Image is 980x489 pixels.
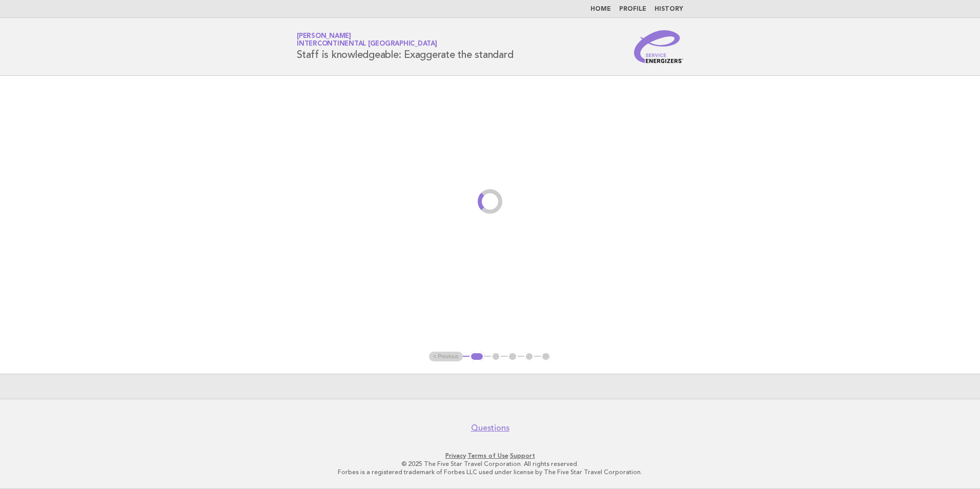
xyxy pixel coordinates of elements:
a: [PERSON_NAME]InterContinental [GEOGRAPHIC_DATA] [297,33,437,47]
a: Privacy [445,452,466,459]
p: © 2025 The Five Star Travel Corporation. All rights reserved. [176,460,804,468]
a: Terms of Use [467,452,508,459]
a: History [655,6,683,12]
span: InterContinental [GEOGRAPHIC_DATA] [297,41,437,48]
a: Home [590,6,611,12]
p: Forbes is a registered trademark of Forbes LLC used under license by The Five Star Travel Corpora... [176,468,804,476]
h1: Staff is knowledgeable: Exaggerate the standard [297,33,513,60]
a: Profile [619,6,646,12]
p: · · [176,452,804,460]
a: Support [510,452,535,459]
a: Questions [471,423,509,433]
img: Service Energizers [634,30,683,63]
